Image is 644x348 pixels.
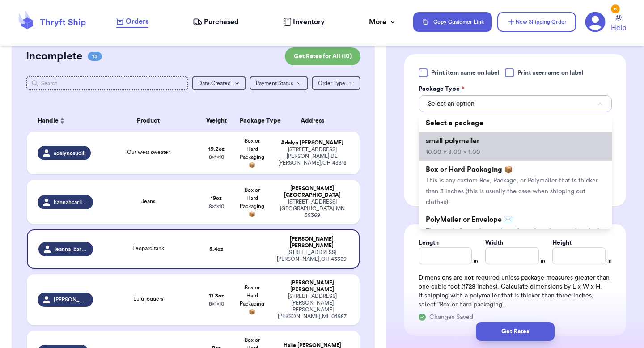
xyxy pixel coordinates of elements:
span: Handle [38,116,59,126]
p: If shipping with a polymailer that is thicker than three inches, select "Box or hard packaging". [419,291,612,309]
button: Date Created [192,76,246,90]
button: Select an option [419,95,612,112]
span: Orders [126,16,148,27]
span: Order Type [318,81,345,86]
strong: 19 oz [211,195,222,201]
div: [STREET_ADDRESS] [GEOGRAPHIC_DATA] , MN 55369 [275,199,349,219]
span: This is only for mailers and envelopes less than 3 inches thick. If your envelope is over 18” in ... [426,228,602,255]
a: Help [611,15,626,33]
a: Purchased [193,17,239,27]
button: Get Rates [476,322,555,341]
span: Payment Status [256,81,293,86]
span: This is any custom Box, Package, or Polymailer that is thicker than 3 inches (this is usually the... [426,178,598,205]
button: Sort ascending [59,115,66,126]
button: Order Type [312,76,360,90]
strong: 5.4 oz [209,246,223,252]
span: in [474,257,478,264]
span: 8 x 1 x 10 [209,154,224,160]
div: [PERSON_NAME] [PERSON_NAME] [275,236,348,249]
div: Dimensions are not required unless package measures greater than one cubic foot (1728 inches). Ca... [419,273,612,309]
button: Get Rates for All (10) [285,47,360,65]
div: [PERSON_NAME] [PERSON_NAME] [275,280,349,293]
input: Search [26,76,188,90]
span: Purchased [204,17,239,27]
span: Box or Hard Packaging 📦 [240,285,264,314]
strong: 19.2 oz [208,146,225,152]
div: 6 [611,4,620,13]
div: [STREET_ADDRESS] [PERSON_NAME] , OH 43359 [275,249,348,263]
span: leanna_barnes [55,246,88,253]
span: 13 [88,52,102,61]
span: Print username on label [517,68,584,77]
button: Copy Customer Link [413,12,492,32]
th: Package Type [234,110,270,132]
span: Select an option [428,99,475,108]
label: Height [552,238,572,247]
a: Orders [116,16,148,28]
span: in [607,257,612,264]
span: Lulu joggers [133,296,163,301]
span: Out west sweater [127,149,170,155]
span: 8 x 1 x 10 [209,204,224,209]
span: Jeans [141,199,155,204]
a: 6 [585,12,606,32]
span: Leopard tank [132,246,164,251]
label: Length [419,238,439,247]
div: Adalyn [PERSON_NAME] [275,140,349,146]
span: Box or Hard Packaging 📦 [240,138,264,168]
div: [STREET_ADDRESS][PERSON_NAME][PERSON_NAME] [PERSON_NAME] , ME 04987 [275,293,349,320]
label: Width [485,238,503,247]
span: Date Created [198,81,231,86]
a: Inventory [283,17,325,27]
button: New Shipping Order [497,12,576,32]
div: [STREET_ADDRESS][PERSON_NAME] DE [PERSON_NAME] , OH 43318 [275,146,349,166]
span: 8 x 1 x 10 [209,301,224,306]
span: in [541,257,545,264]
span: Box or Hard Packaging 📦 [240,187,264,217]
label: Package Type [419,85,464,93]
span: 10.00 x 8.00 x 1.00 [426,149,480,155]
span: adalyncaudill [54,149,85,157]
span: Help [611,22,626,33]
strong: 11.3 oz [209,293,224,298]
span: Box or Hard Packaging 📦 [426,166,513,173]
button: Payment Status [250,76,308,90]
span: small polymailer [426,137,479,144]
span: hannahcarlisle04 [54,199,88,206]
span: Inventory [293,17,325,27]
span: PolyMailer or Envelope ✉️ [426,216,513,223]
span: Select a package [426,119,483,127]
div: [PERSON_NAME] [GEOGRAPHIC_DATA] [275,185,349,199]
span: [PERSON_NAME].closet [54,296,88,303]
h2: Incomplete [26,49,82,64]
th: Product [98,110,199,132]
span: Print item name on label [431,68,500,77]
th: Address [270,110,360,132]
div: More [369,17,397,27]
th: Weight [199,110,234,132]
span: Changes Saved [429,313,473,322]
